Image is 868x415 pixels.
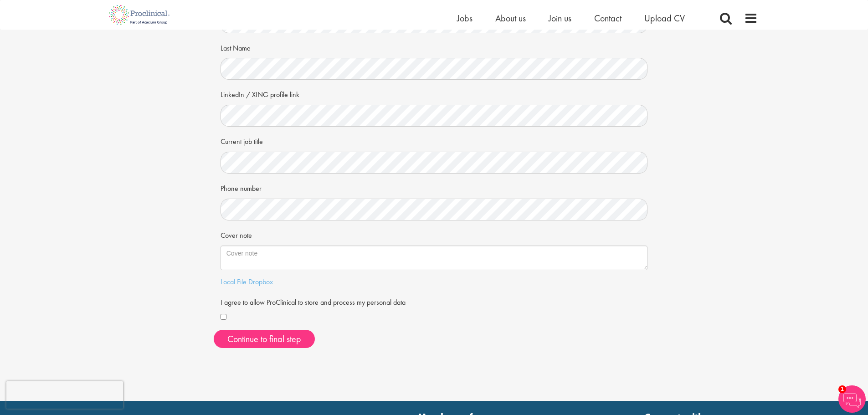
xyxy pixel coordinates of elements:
[248,277,273,287] a: Dropbox
[644,12,685,24] a: Upload CV
[6,381,123,409] iframe: reCAPTCHA
[457,12,473,24] a: Jobs
[221,277,247,287] a: Local File
[214,330,315,348] button: Continue to final step
[221,294,406,308] label: I agree to allow ProClinical to store and process my personal data
[838,385,846,393] span: 1
[495,12,526,24] a: About us
[549,12,571,24] a: Join us
[221,227,252,241] label: Cover note
[221,87,299,100] label: LinkedIn / XING profile link
[221,133,263,147] label: Current job title
[838,385,866,413] img: Chatbot
[221,40,251,54] label: Last Name
[221,180,262,194] label: Phone number
[594,12,621,24] a: Contact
